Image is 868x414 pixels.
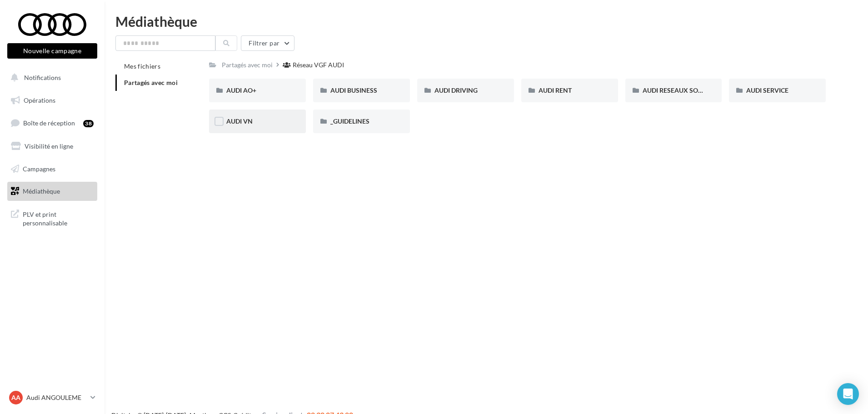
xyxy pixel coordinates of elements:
[539,86,572,94] span: AUDI RENT
[23,187,60,195] span: Médiathèque
[434,86,478,94] span: AUDI DRIVING
[124,79,178,86] span: Partagés avec moi
[226,117,253,125] span: AUDI VN
[5,68,95,87] button: Notifications
[25,142,73,150] span: Visibilité en ligne
[222,60,273,70] div: Partagés avec moi
[643,86,718,94] span: AUDI RESEAUX SOCIAUX
[83,120,94,127] div: 38
[24,74,61,81] span: Notifications
[115,15,857,28] div: Médiathèque
[23,119,75,127] span: Boîte de réception
[5,137,99,156] a: Visibilité en ligne
[24,96,55,104] span: Opérations
[241,35,294,51] button: Filtrer par
[5,160,99,179] a: Campagnes
[746,86,788,94] span: AUDI SERVICE
[23,165,55,172] span: Campagnes
[23,208,94,228] span: PLV et print personnalisable
[330,86,377,94] span: AUDI BUSINESS
[5,205,99,231] a: PLV et print personnalisable
[124,62,160,70] span: Mes fichiers
[293,60,344,70] div: Réseau VGF AUDI
[11,393,20,402] span: AA
[5,113,99,133] a: Boîte de réception38
[7,43,97,59] button: Nouvelle campagne
[226,86,256,94] span: AUDI AO+
[5,91,99,110] a: Opérations
[7,389,97,406] a: AA Audi ANGOULEME
[330,117,369,125] span: _GUIDELINES
[837,383,859,405] div: Open Intercom Messenger
[26,393,87,402] p: Audi ANGOULEME
[5,182,99,201] a: Médiathèque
